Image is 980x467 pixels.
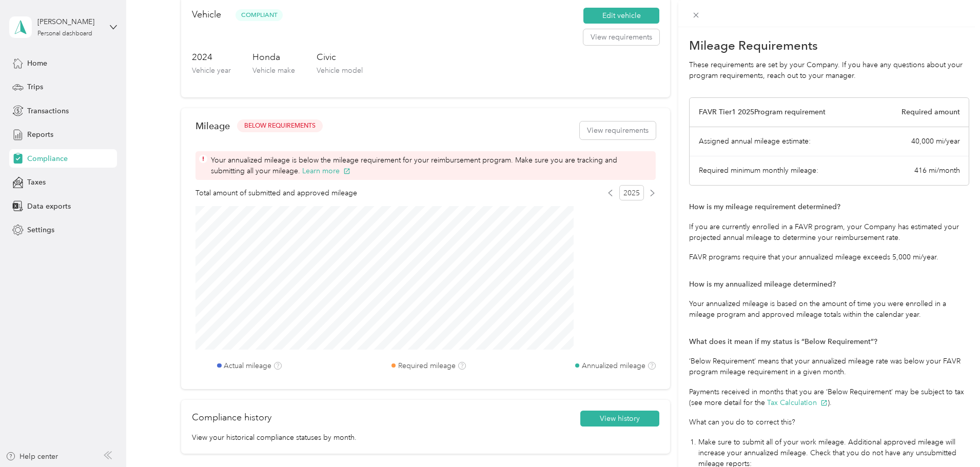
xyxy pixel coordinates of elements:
[689,221,969,243] div: If you are currently enrolled in a FAVR program, your Company has estimated your projected annual...
[699,136,811,147] div: Assigned annual mileage estimate:
[689,40,969,51] div: Mileage Requirements
[689,201,969,212] div: How is my mileage requirement determined?
[689,298,969,320] div: Your annualized mileage is based on the amount of time you were enrolled in a mileage program and...
[689,417,969,428] div: What can you do to correct this?
[689,252,969,262] div: FAVR programs require that your annualized mileage exceeds 5,000 mi/year.
[914,165,960,176] div: 416 mi/month
[689,336,969,347] div: What does it mean if my status is “Below Requirement”?
[689,279,969,290] div: How is my annualized mileage determined?
[699,107,826,117] div: FAVR Tier1 2025 Program requirement
[923,410,980,467] iframe: Everlance-gr Chat Button Frame
[689,59,969,81] div: These requirements are set by your Company. If you have any questions about your program requirem...
[699,165,818,176] div: Required minimum monthly mileage:
[689,356,969,377] div: ‘Below Requirement‘ means that your annualized mileage rate was below your FAVR program mileage r...
[901,107,960,117] div: Required amount
[911,136,960,147] div: 40,000 mi/year
[767,397,828,408] button: Tax Calculation
[689,387,969,408] div: Payments received in months that you are ‘Below Requirement’ may be subject to tax (see more deta...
